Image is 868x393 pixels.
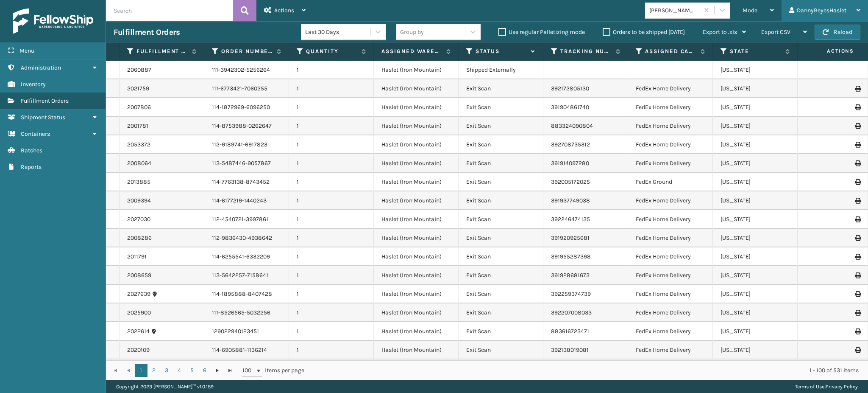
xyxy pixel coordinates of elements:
[204,229,289,247] td: 112-9836430-4938642
[374,79,459,98] td: Haslet (Iron Mountain)
[628,154,713,173] td: FedEx Home Delivery
[289,98,374,117] td: 1
[713,359,798,378] td: [US_STATE]
[713,79,798,98] td: [US_STATE]
[374,117,459,135] td: Haslet (Iron Mountain)
[127,234,152,242] a: 2008286
[713,285,798,303] td: [US_STATE]
[551,272,590,279] a: 391928681673
[289,322,374,341] td: 1
[628,285,713,303] td: FedEx Home Delivery
[127,103,151,112] a: 2007806
[713,229,798,247] td: [US_STATE]
[13,8,93,34] img: logo
[374,135,459,154] td: Haslet (Iron Mountain)
[127,196,151,205] a: 2009394
[374,247,459,266] td: Haslet (Iron Mountain)
[374,191,459,210] td: Haslet (Iron Mountain)
[289,135,374,154] td: 1
[498,28,585,36] label: Use regular Palletizing mode
[761,28,790,36] span: Export CSV
[551,309,592,316] a: 392207008033
[855,216,860,222] i: Print Label
[713,210,798,229] td: [US_STATE]
[628,79,713,98] td: FedEx Home Delivery
[227,367,234,374] span: Go to the last page
[459,266,543,285] td: Exit Scan
[204,191,289,210] td: 114-6177219-1440243
[204,266,289,285] td: 113-5642257-7158641
[127,122,148,130] a: 2001781
[289,191,374,210] td: 1
[855,198,860,204] i: Print Label
[242,364,304,377] span: items per page
[289,359,374,378] td: 1
[459,154,543,173] td: Exit Scan
[289,285,374,303] td: 1
[21,97,69,104] span: Fulfillment Orders
[855,179,860,185] i: Print Label
[459,341,543,359] td: Exit Scan
[476,48,527,55] label: Status
[316,366,859,375] div: 1 - 100 of 531 items
[289,303,374,322] td: 1
[628,247,713,266] td: FedEx Home Delivery
[289,173,374,191] td: 1
[628,191,713,210] td: FedEx Home Delivery
[459,79,543,98] td: Exit Scan
[713,341,798,359] td: [US_STATE]
[305,28,371,36] div: Last 30 Days
[289,266,374,285] td: 1
[855,347,860,353] i: Print Label
[551,178,590,185] a: 392005172025
[186,364,198,377] a: 5
[204,117,289,135] td: 114-8753988-0262647
[21,147,42,154] span: Batches
[400,28,424,36] div: Group by
[136,48,188,55] label: Fulfillment Order Id
[551,346,589,354] a: 392138019081
[459,117,543,135] td: Exit Scan
[551,216,590,223] a: 392246474135
[211,364,224,377] a: Go to the next page
[173,364,186,377] a: 4
[116,380,214,393] p: Copyright 2023 [PERSON_NAME]™ v 1.0.189
[628,303,713,322] td: FedEx Home Delivery
[374,322,459,341] td: Haslet (Iron Mountain)
[855,254,860,260] i: Print Label
[204,173,289,191] td: 114-7763138-8743452
[628,322,713,341] td: FedEx Home Delivery
[21,163,42,171] span: Reports
[274,7,294,14] span: Actions
[204,210,289,229] td: 112-4540721-3997861
[127,140,150,149] a: 2053372
[19,47,34,54] span: Menu
[551,85,589,92] a: 392172805130
[713,154,798,173] td: [US_STATE]
[795,384,824,390] a: Terms of Use
[374,285,459,303] td: Haslet (Iron Mountain)
[459,61,543,79] td: Shipped Externally
[703,28,737,36] span: Export to .xls
[198,364,211,377] a: 6
[147,364,160,377] a: 2
[289,117,374,135] td: 1
[551,141,590,148] a: 392708735312
[551,290,591,298] a: 392259374739
[645,48,696,55] label: Assigned Carrier Service
[713,98,798,117] td: [US_STATE]
[800,44,859,58] span: Actions
[628,135,713,154] td: FedEx Home Delivery
[289,210,374,229] td: 1
[628,173,713,191] td: FedEx Ground
[204,285,289,303] td: 114-1895888-8407428
[374,341,459,359] td: Haslet (Iron Mountain)
[21,81,46,88] span: Inventory
[204,135,289,154] td: 112-9189741-6917823
[459,173,543,191] td: Exit Scan
[21,130,50,138] span: Containers
[855,123,860,129] i: Print Label
[459,322,543,341] td: Exit Scan
[381,48,442,55] label: Assigned Warehouse
[713,303,798,322] td: [US_STATE]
